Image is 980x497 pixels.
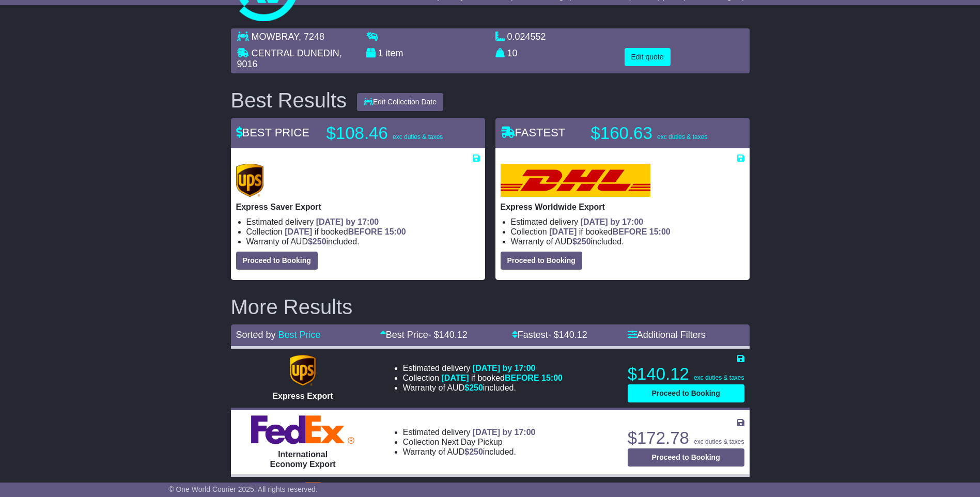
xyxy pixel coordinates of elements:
span: Express Export [272,392,333,400]
span: 140.12 [559,330,587,340]
img: UPS (new): Express Export [290,355,316,386]
li: Warranty of AUD included. [403,383,563,393]
span: BEST PRICE [236,126,309,139]
li: Warranty of AUD included. [403,447,536,457]
span: exc duties & taxes [657,133,707,141]
div: Best Results [226,89,352,112]
span: 1 [378,48,383,58]
span: exc duties & taxes [393,133,443,141]
p: $172.78 [628,428,744,448]
p: Express Saver Export [236,202,480,212]
h2: More Results [231,296,750,318]
span: [DATE] by 17:00 [581,218,644,226]
span: 250 [469,447,483,456]
span: International Economy Export [270,450,336,469]
span: if booked [285,227,406,236]
a: Best Price- $140.12 [380,330,468,340]
li: Collection [246,227,480,237]
span: item [386,48,403,58]
span: [DATE] by 17:00 [473,364,536,372]
li: Collection [511,227,744,237]
img: DHL: Express Worldwide Export [501,164,650,197]
span: if booked [549,227,670,236]
span: [DATE] [285,227,312,236]
p: Express Worldwide Export [501,202,744,212]
span: BEFORE [613,227,647,236]
span: exc duties & taxes [694,438,744,445]
img: FedEx Express: International Economy Export [251,415,354,444]
a: Fastest- $140.12 [512,330,587,340]
span: BEFORE [505,374,539,382]
span: © One World Courier 2025. All rights reserved. [168,485,318,493]
li: Warranty of AUD included. [511,237,744,246]
li: Collection [403,437,536,447]
span: 10 [507,48,518,58]
span: MOWBRAY [252,32,299,42]
span: $ [308,237,326,246]
button: Proceed to Booking [628,448,744,467]
span: Next Day Pickup [442,438,503,446]
span: [DATE] [442,374,469,382]
span: if booked [442,374,563,382]
span: 15:00 [541,374,563,382]
button: Edit Collection Date [357,93,443,111]
span: $ [572,237,591,246]
span: $ [464,383,483,392]
li: Estimated delivery [403,363,563,373]
li: Estimated delivery [511,217,744,227]
li: Estimated delivery [246,217,480,227]
span: 250 [313,237,326,246]
span: Sorted by [236,330,276,340]
span: , 9016 [237,48,342,70]
span: 140.12 [439,330,468,340]
button: Proceed to Booking [236,252,318,270]
a: Additional Filters [628,330,706,340]
span: FASTEST [501,126,566,139]
span: 0.024552 [507,32,546,42]
span: BEFORE [348,227,383,236]
li: Collection [403,373,563,383]
span: 15:00 [649,227,671,236]
span: 15:00 [385,227,406,236]
p: $160.63 [591,123,720,144]
img: UPS (new): Express Saver Export [236,164,264,197]
li: Estimated delivery [403,427,536,437]
span: [DATE] by 17:00 [316,218,379,226]
p: $140.12 [628,364,744,384]
span: 250 [469,383,483,392]
button: Proceed to Booking [628,384,744,402]
li: Warranty of AUD included. [246,237,480,246]
span: exc duties & taxes [694,374,744,381]
span: - $ [548,330,587,340]
p: $108.46 [326,123,456,144]
span: - $ [428,330,468,340]
span: [DATE] [549,227,577,236]
span: CENTRAL DUNEDIN [252,48,339,58]
span: , 7248 [299,32,324,42]
a: Best Price [278,330,321,340]
span: [DATE] by 17:00 [473,428,536,437]
span: $ [464,447,483,456]
span: 250 [577,237,591,246]
button: Edit quote [625,48,671,66]
button: Proceed to Booking [501,252,582,270]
